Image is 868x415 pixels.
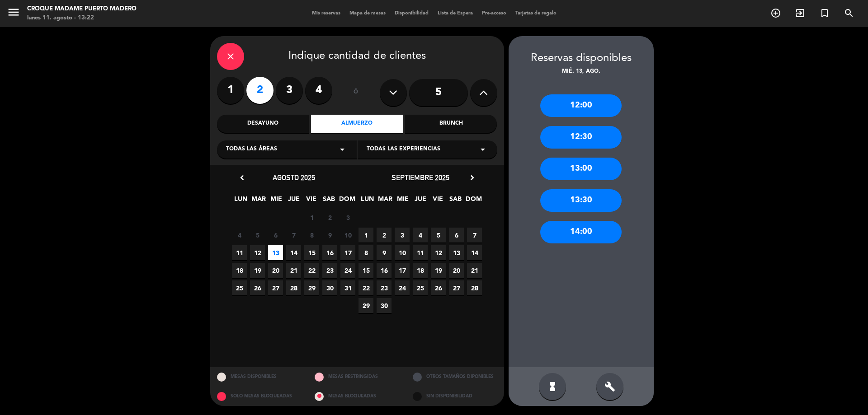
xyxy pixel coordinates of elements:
[413,194,428,209] span: JUE
[509,50,654,67] div: Reservas disponibles
[467,173,477,182] i: chevron_right
[250,263,265,278] span: 19
[340,228,355,242] span: 10
[377,263,392,278] span: 16
[477,144,488,155] i: arrow_drop_down
[406,367,504,387] div: OTROS TAMAÑOS DIPONIBLES
[477,11,511,16] span: Pre-acceso
[511,11,561,16] span: Tarjetas de regalo
[466,194,481,209] span: DOM
[431,228,446,242] span: 5
[509,67,654,76] div: mié. 13, ago.
[467,280,482,295] span: 28
[540,158,622,180] div: 13:00
[268,228,283,242] span: 6
[547,381,558,392] i: hourglass_full
[395,263,410,278] span: 17
[322,228,337,242] span: 9
[304,280,319,295] span: 29
[273,173,315,182] span: agosto 2025
[448,194,463,209] span: SAB
[449,280,464,295] span: 27
[286,263,301,278] span: 21
[341,77,371,108] div: ó
[217,43,497,70] div: Indique cantidad de clientes
[232,280,247,295] span: 25
[226,145,277,154] span: Todas las áreas
[321,194,336,209] span: SAB
[340,263,355,278] span: 24
[339,194,354,209] span: DOM
[449,245,464,260] span: 13
[337,144,348,155] i: arrow_drop_down
[305,77,332,104] label: 4
[405,115,497,133] div: Brunch
[540,126,622,149] div: 12:30
[413,228,428,242] span: 4
[304,194,319,209] span: VIE
[367,145,440,154] span: Todas las experiencias
[795,8,806,19] i: exit_to_app
[286,228,301,242] span: 7
[377,194,392,209] span: MAR
[322,245,337,260] span: 16
[250,280,265,295] span: 26
[340,245,355,260] span: 17
[304,245,319,260] span: 15
[430,194,445,209] span: VIE
[250,245,265,260] span: 12
[604,381,615,392] i: build
[406,387,504,406] div: SIN DISPONIBILIDAD
[232,245,247,260] span: 11
[844,8,854,19] i: search
[7,5,20,22] button: menu
[377,280,392,295] span: 23
[237,173,247,182] i: chevron_left
[225,51,236,62] i: close
[467,228,482,242] span: 7
[286,194,301,209] span: JUE
[770,8,781,19] i: add_circle_outline
[431,245,446,260] span: 12
[304,228,319,242] span: 8
[286,280,301,295] span: 28
[250,228,265,242] span: 5
[307,11,345,16] span: Mis reservas
[308,367,406,387] div: MESAS RESTRINGIDAS
[359,263,373,278] span: 15
[7,5,20,19] i: menu
[540,221,622,243] div: 14:00
[413,263,428,278] span: 18
[268,245,283,260] span: 13
[217,77,244,104] label: 1
[449,228,464,242] span: 6
[377,228,392,242] span: 2
[413,245,428,260] span: 11
[467,245,482,260] span: 14
[377,298,392,313] span: 30
[269,194,283,209] span: MIE
[359,245,373,260] span: 8
[322,280,337,295] span: 30
[395,245,410,260] span: 10
[304,263,319,278] span: 22
[210,387,308,406] div: SOLO MESAS BLOQUEADAS
[540,189,622,212] div: 13:30
[251,194,266,209] span: MAR
[340,280,355,295] span: 31
[431,280,446,295] span: 26
[232,228,247,242] span: 4
[268,263,283,278] span: 20
[276,77,303,104] label: 3
[413,280,428,295] span: 25
[377,245,392,260] span: 9
[449,263,464,278] span: 20
[268,280,283,295] span: 27
[359,228,373,242] span: 1
[322,263,337,278] span: 23
[308,387,406,406] div: MESAS BLOQUEADAS
[340,210,355,225] span: 3
[431,263,446,278] span: 19
[360,194,375,209] span: LUN
[395,280,410,295] span: 24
